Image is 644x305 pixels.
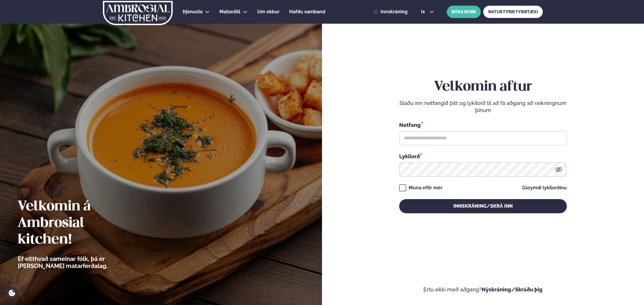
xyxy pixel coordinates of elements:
a: Um okkur [257,8,279,15]
h2: Velkomin á Ambrosial kitchen! [18,199,140,248]
button: Innskráning/Skrá inn [399,199,567,213]
a: Gleymdi lykilorðinu [522,185,567,190]
span: Hafðu samband [289,9,325,14]
img: logo [103,1,173,25]
a: Nýskráning/Skráðu þig [482,286,543,293]
a: MATUR FYRIR FYRIRTÆKI [483,6,543,18]
button: BÓKA BORÐ [447,6,481,18]
span: Þjónusta [183,9,203,14]
button: is [416,9,438,14]
p: Sláðu inn netfangið þitt og lykilorð til að fá aðgang að reikningnum þínum [399,100,567,114]
a: Matseðill [219,8,240,15]
span: Matseðill [219,9,240,14]
a: Hafðu samband [289,8,325,15]
p: Ertu ekki með aðgang? [340,286,626,293]
span: is [421,9,427,14]
h2: Velkomin aftur [399,79,567,95]
div: Lykilorð [399,152,567,160]
a: Innskráning [373,9,407,14]
span: Um okkur [257,9,279,14]
a: Cookie settings [6,287,18,299]
a: Þjónusta [183,8,203,15]
p: Ef eitthvað sameinar fólk, þá er [PERSON_NAME] matarferðalag. [18,255,140,270]
div: Netfang [399,121,567,129]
